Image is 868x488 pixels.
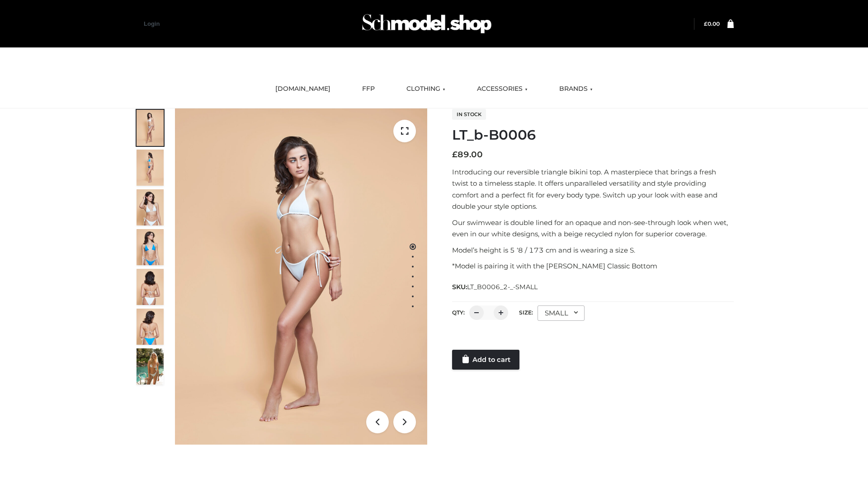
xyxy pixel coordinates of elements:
[452,150,458,160] span: £
[452,309,465,316] label: QTY:
[519,309,533,316] label: Size:
[452,350,519,370] a: Add to cart
[704,20,720,27] bdi: 0.00
[470,79,534,99] a: ACCESSORIES
[452,244,734,256] p: Model’s height is 5 ‘8 / 173 cm and is wearing a size S.
[137,348,164,385] img: Arieltop_CloudNine_AzureSky2.jpg
[355,79,382,99] a: FFP
[704,20,708,27] span: £
[538,305,585,321] div: SMALL
[452,260,734,272] p: *Model is pairing it with the [PERSON_NAME] Classic Bottom
[452,150,483,160] bdi: 89.00
[269,79,337,99] a: [DOMAIN_NAME]
[552,79,599,99] a: BRANDS
[175,108,427,445] img: ArielClassicBikiniTop_CloudNine_AzureSky_OW114ECO_1
[704,20,720,27] a: £0.00
[359,6,495,42] img: Schmodel Admin 964
[137,110,164,146] img: ArielClassicBikiniTop_CloudNine_AzureSky_OW114ECO_1-scaled.jpg
[144,20,160,27] a: Login
[137,150,164,186] img: ArielClassicBikiniTop_CloudNine_AzureSky_OW114ECO_2-scaled.jpg
[137,229,164,265] img: ArielClassicBikiniTop_CloudNine_AzureSky_OW114ECO_4-scaled.jpg
[452,109,486,120] span: In stock
[467,283,538,291] span: LT_B0006_2-_-SMALL
[452,217,734,240] p: Our swimwear is double lined for an opaque and non-see-through look when wet, even in our white d...
[452,166,734,212] p: Introducing our reversible triangle bikini top. A masterpiece that brings a fresh twist to a time...
[452,282,538,292] span: SKU:
[137,269,164,305] img: ArielClassicBikiniTop_CloudNine_AzureSky_OW114ECO_7-scaled.jpg
[137,189,164,225] img: ArielClassicBikiniTop_CloudNine_AzureSky_OW114ECO_3-scaled.jpg
[400,79,452,99] a: CLOTHING
[452,127,734,143] h1: LT_b-B0006
[137,309,164,345] img: ArielClassicBikiniTop_CloudNine_AzureSky_OW114ECO_8-scaled.jpg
